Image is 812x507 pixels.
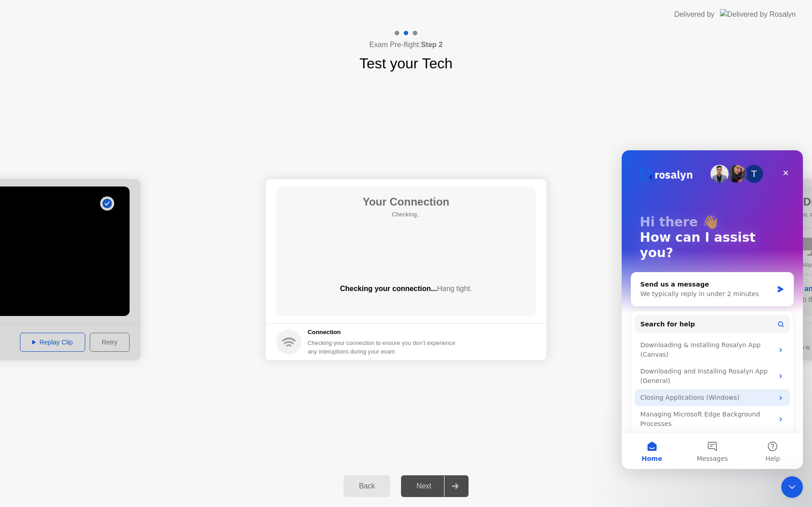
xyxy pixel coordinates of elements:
img: Delivered by Rosalyn [720,9,796,19]
iframe: Intercom live chat [781,476,803,498]
div: Back [346,482,387,490]
h5: Checking.. [362,210,449,219]
div: Checking your connection to ensure you don’t experience any interuptions during your exam [308,339,461,356]
div: Next [404,482,444,490]
button: Next [401,475,469,497]
h1: Test your Tech [359,53,453,74]
h5: Connection [308,328,461,337]
div: Delivered by [674,9,715,20]
h4: Exam Pre-flight: [369,39,443,50]
span: Hang tight. [437,285,472,292]
b: Step 2 [421,41,443,48]
iframe: Intercom live chat [622,150,803,469]
h1: Your Connection [362,194,449,210]
div: Checking your connection... [276,283,536,294]
button: Back [343,475,390,497]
